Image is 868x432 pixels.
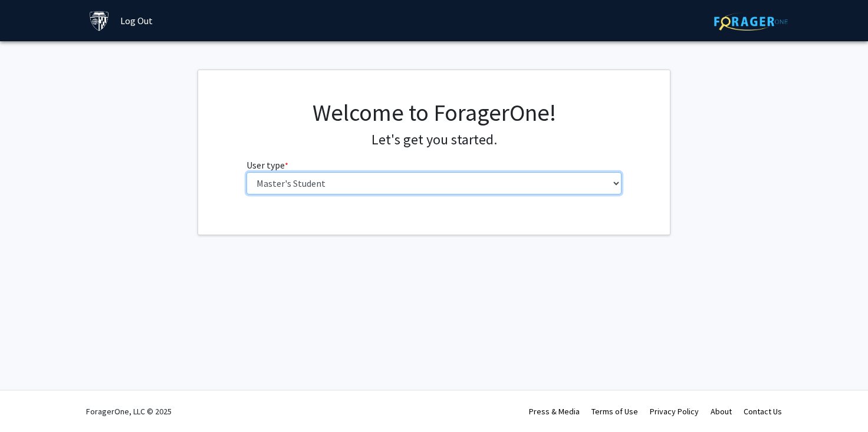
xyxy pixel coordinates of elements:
[529,406,580,417] a: Press & Media
[86,391,172,432] div: ForagerOne, LLC © 2025
[744,406,782,417] a: Contact Us
[246,131,622,149] h4: Let's get you started.
[9,379,50,423] iframe: Chat
[591,406,638,417] a: Terms of Use
[711,406,732,417] a: About
[246,158,288,172] label: User type
[246,98,622,127] h1: Welcome to ForagerOne!
[650,406,699,417] a: Privacy Policy
[714,12,788,31] img: ForagerOne Logo
[89,11,110,31] img: Johns Hopkins University Logo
